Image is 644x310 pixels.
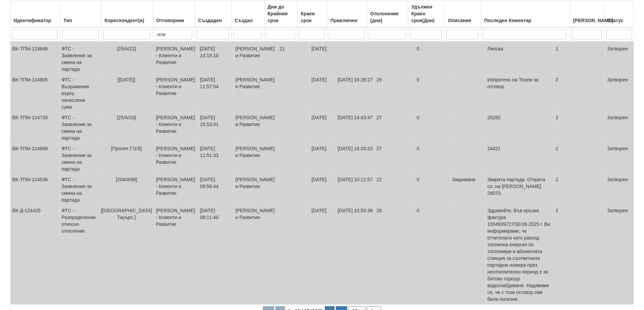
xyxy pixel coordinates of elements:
td: ФТС - Заявление за смяна на партида [60,112,99,143]
td: [PERSON_NAME] и Развитие [233,205,277,305]
td: 1 [554,44,605,75]
td: [PERSON_NAME] и Развитие [233,44,277,75]
th: Създал: No sort applied, activate to apply an ascending sort [231,0,264,28]
th: Описание: No sort applied, activate to apply an ascending sort [445,0,481,28]
td: 2 [554,143,605,174]
span: [25/А/33] [117,115,136,120]
td: [PERSON_NAME] - Клиенти и Развитие [154,75,198,112]
td: [DATE] 09:58:44 [198,174,233,205]
td: [DATE] 10:50:38 [336,205,375,305]
span: 25282 [487,115,501,120]
div: [PERSON_NAME] [572,16,602,25]
div: Приключен [329,16,365,25]
th: Статус: No sort applied, activate to apply an ascending sort [604,0,633,28]
div: Създаден [197,16,230,25]
td: ФТС - Възражения върху начислени суми [60,75,99,112]
td: [DATE] 10:12:57 [336,174,375,205]
th: Брой Файлове: No sort applied, activate to apply an ascending sort [570,0,604,28]
td: Затворен [605,174,634,205]
span: Здравейте, Във връзка фактура 1004939727/30.06.2025 г. Ви информираме, че отчетената като разход ... [487,208,550,302]
td: [PERSON_NAME] - Клиенти и Развитие [154,205,198,305]
td: 2 [554,112,605,143]
td: 29 [375,75,415,112]
span: [Пролет Г/1/5] [111,146,142,151]
span: Липсва [487,46,503,51]
th: Тип: No sort applied, activate to apply an ascending sort [60,0,101,28]
th: Отговорник: No sort applied, activate to apply an ascending sort [153,0,195,28]
div: Удължен Краен срок(Дни) [410,2,443,25]
td: [DATE] [310,205,336,305]
td: [DATE] [310,143,336,174]
td: ФТС - Заявление за смяна на партида [60,143,99,174]
td: [DATE] 16:03:23 [336,143,375,174]
th: Приключен: No sort applied, activate to apply an ascending sort [327,0,367,28]
td: [DATE] 16:28:27 [336,75,375,112]
th: Дни до Крайния срок: No sort applied, activate to apply an ascending sort [264,0,298,28]
div: Краен срок [299,9,325,25]
th: Идентификатор: No sort applied, activate to apply an ascending sort [10,0,60,28]
td: [DATE] 11:57:54 [198,75,233,112]
td: [DATE] 08:11:40 [198,205,233,305]
td: 0 [415,205,450,305]
td: [PERSON_NAME] - Клиенти и Развитие [154,44,198,75]
div: Описание [446,16,479,25]
td: Затворен [605,112,634,143]
td: [DATE] 14:15:10 [198,44,233,75]
td: [PERSON_NAME] и Развитие [233,75,277,112]
td: [DATE] [310,44,336,75]
td: ФТС - Заявление за смяна на партида [60,44,99,75]
td: 29 [375,205,415,305]
td: [DATE] 11:51:33 [198,143,233,174]
th: Кореспондент(и): No sort applied, activate to apply an ascending sort [101,0,153,28]
span: 24421 [487,146,501,151]
td: ВК-ТПМ-124689 [11,143,60,174]
td: [DATE] [310,112,336,143]
td: [PERSON_NAME] и Развитие [233,174,277,205]
td: Затворен [605,205,634,305]
th: Създаден: No sort applied, activate to apply an ascending sort [195,0,231,28]
div: Статус [606,16,632,25]
td: [PERSON_NAME] и Развитие [233,112,277,143]
span: 21 [280,46,285,51]
td: ВК-ТПМ-124728 [11,112,60,143]
div: Създал [233,16,263,25]
th: Последен Коментар: No sort applied, activate to apply an ascending sort [481,0,570,28]
td: ФТС - Разпределение относно отопление [60,205,99,305]
td: Затворен [605,75,634,112]
td: ФТС - Заявление за смяна на партида [60,174,99,205]
td: 27 [375,143,415,174]
td: ВК-ТПМ-124536 [11,174,60,205]
td: [PERSON_NAME] - Клиенти и Развитие [154,174,198,205]
td: 2 [554,75,605,112]
div: Отклонение (дни) [369,9,406,25]
td: [PERSON_NAME] и Развитие [233,143,277,174]
td: 0 [415,143,450,174]
div: Идентификатор [12,16,58,25]
div: Кореспондент(и) [103,16,151,25]
td: 0 [415,75,450,112]
th: Краен срок: No sort applied, activate to apply an ascending sort [298,0,327,28]
td: [PERSON_NAME] - Клиенти и Развитие [154,112,198,143]
td: 22 [375,174,415,205]
td: [DATE] 15:53:01 [198,112,233,143]
th: Отклонение (дни): No sort applied, activate to apply an ascending sort [367,0,408,28]
td: Затворен [605,143,634,174]
td: 0 [415,44,450,75]
span: [[DATE]] [118,77,135,82]
td: 0 [415,174,450,205]
td: [DATE] [310,75,336,112]
div: Дни до Крайния срок [266,2,296,25]
span: [25/А/22] [117,46,136,51]
td: [DATE] 14:43:47 [336,112,375,143]
td: ВК-ТПМ-124805 [11,75,60,112]
td: Затворен [605,44,634,75]
td: [DATE] [310,174,336,205]
th: Удължен Краен срок(Дни): No sort applied, activate to apply an ascending sort [408,0,445,28]
td: ВК-Д-124425 [11,205,60,305]
span: Закрита партида. Открита сл. на [PERSON_NAME] 26070. [487,177,545,196]
p: Закриване [452,176,484,183]
td: 2 [554,174,605,205]
td: 2 [554,205,605,305]
div: Отговорник [155,16,193,25]
span: Изпратено на Техем за отговор [487,77,539,89]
